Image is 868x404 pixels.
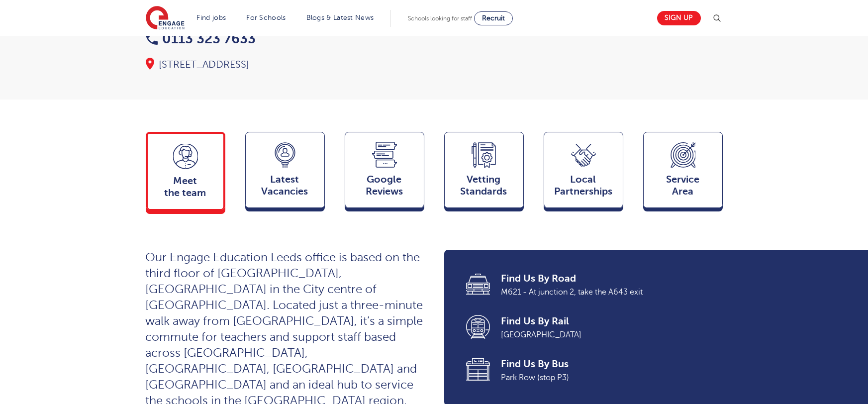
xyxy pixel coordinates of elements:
[482,14,505,22] span: Recruit
[408,15,472,22] span: Schools looking for staff
[146,132,225,214] a: Meetthe team
[549,174,618,198] span: Local Partnerships
[146,31,256,46] a: 0113 323 7633
[246,14,286,21] a: For Schools
[501,328,709,341] span: [GEOGRAPHIC_DATA]
[501,314,709,328] span: Find Us By Rail
[251,174,319,198] span: Latest Vacancies
[345,132,424,212] a: GoogleReviews
[501,272,709,286] span: Find Us By Road
[444,132,524,212] a: VettingStandards
[649,174,717,198] span: Service Area
[197,14,226,21] a: Find jobs
[501,286,709,299] span: M621 - At junction 2, take the A643 exit
[544,132,623,212] a: Local Partnerships
[350,174,419,198] span: Google Reviews
[153,175,218,199] span: Meet the team
[501,357,709,371] span: Find Us By Bus
[306,14,374,21] a: Blogs & Latest News
[450,174,518,198] span: Vetting Standards
[146,58,424,72] div: [STREET_ADDRESS]
[146,6,185,31] img: Engage Education
[474,11,513,25] a: Recruit
[657,11,701,25] a: Sign up
[643,132,723,212] a: ServiceArea
[245,132,325,212] a: LatestVacancies
[501,371,709,384] span: Park Row (stop P3)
